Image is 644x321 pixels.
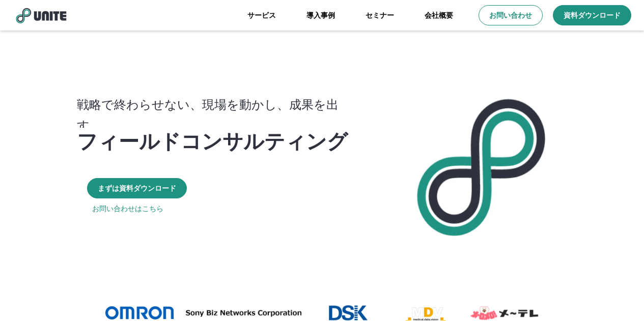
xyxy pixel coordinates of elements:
a: まずは資料ダウンロード [87,178,187,198]
a: お問い合わせ [479,5,543,25]
a: お問い合わせはこちら [92,203,163,214]
p: 戦略で終わらせない、現場を動かし、成果を出す。 [77,94,358,135]
p: お問い合わせ [489,10,532,20]
a: 資料ダウンロード [553,5,631,25]
p: フィールドコンサルティング [77,128,348,152]
p: 資料ダウンロード [564,10,621,20]
p: まずは資料ダウンロード [98,183,176,193]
